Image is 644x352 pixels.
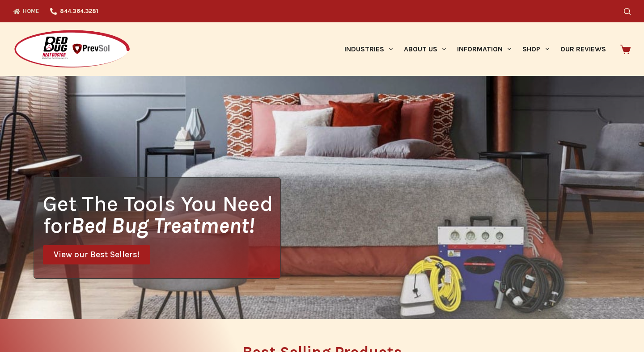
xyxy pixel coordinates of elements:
[555,22,611,76] a: Our Reviews
[398,22,451,76] a: About Us
[54,251,140,259] span: View our Best Sellers!
[452,22,517,76] a: Information
[517,22,555,76] a: Shop
[43,245,150,264] a: View our Best Sellers!
[13,29,131,69] img: Prevsol/Bed Bug Heat Doctor
[339,22,398,76] a: Industries
[339,22,611,76] nav: Primary
[624,8,631,15] button: Search
[43,193,280,236] h1: Get The Tools You Need for
[71,213,254,238] i: Bed Bug Treatment!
